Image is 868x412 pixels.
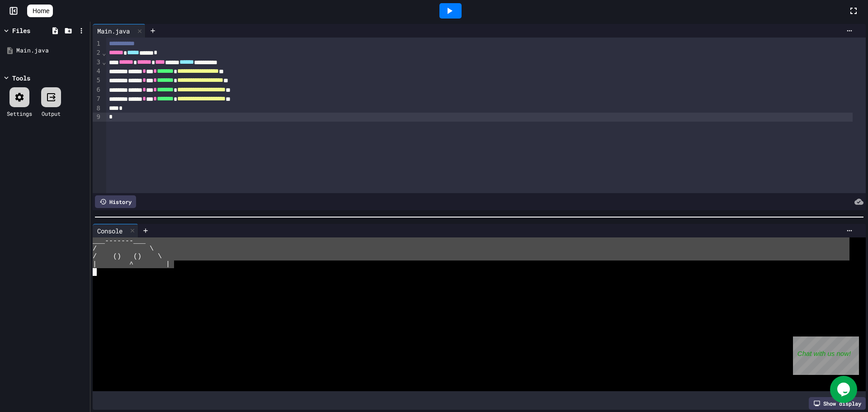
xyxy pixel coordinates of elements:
[93,58,102,67] div: 3
[42,109,61,118] div: Output
[95,195,136,208] div: History
[93,224,138,237] div: Console
[93,113,102,122] div: 9
[93,26,134,36] div: Main.java
[93,245,154,253] span: / \
[93,39,102,48] div: 1
[93,226,127,236] div: Console
[93,253,162,260] span: / () () \
[93,95,102,104] div: 7
[93,85,102,95] div: 6
[93,260,170,268] span: | ^ |
[93,48,102,57] div: 2
[93,76,102,85] div: 5
[102,58,106,66] span: Fold line
[16,46,87,55] div: Main.java
[33,6,49,15] span: Home
[102,49,106,57] span: Fold line
[809,397,866,410] div: Show display
[12,26,30,35] div: Files
[830,376,859,403] iframe: chat widget
[93,237,146,245] span: ___-------___
[93,104,102,113] div: 8
[27,5,53,17] a: Home
[793,336,859,375] iframe: chat widget
[93,24,146,38] div: Main.java
[93,67,102,76] div: 4
[7,109,32,118] div: Settings
[12,73,30,83] div: Tools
